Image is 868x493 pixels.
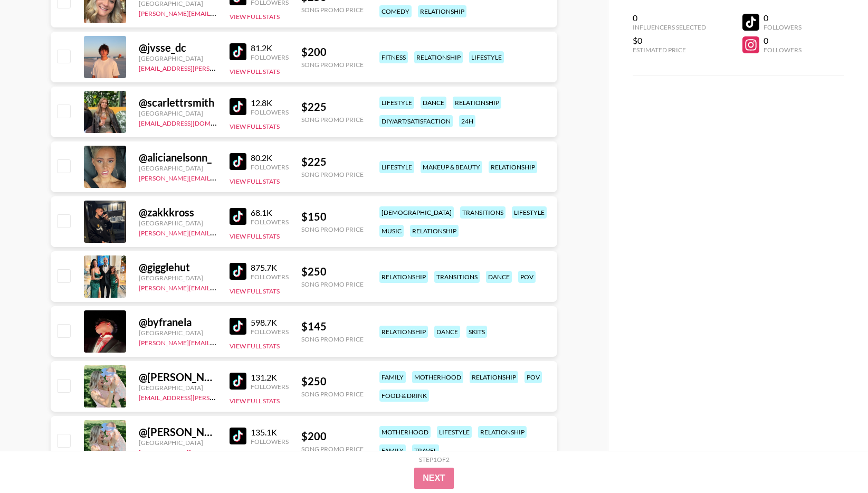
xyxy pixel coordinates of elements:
[379,371,406,383] div: family
[139,425,217,439] div: @ [PERSON_NAME].[PERSON_NAME]
[251,43,289,53] div: 81.2K
[379,206,454,219] div: [DEMOGRAPHIC_DATA]
[301,265,364,278] div: $ 250
[230,263,246,280] img: TikTok
[139,54,217,62] div: [GEOGRAPHIC_DATA]
[301,116,364,124] div: Song Promo Price
[301,170,364,178] div: Song Promo Price
[301,430,364,443] div: $ 200
[301,445,364,453] div: Song Promo Price
[524,371,542,383] div: pov
[139,151,217,164] div: @ alicianelsonn_
[139,96,217,109] div: @ scarlettrsmith
[301,320,364,333] div: $ 145
[379,271,428,283] div: relationship
[764,46,802,54] div: Followers
[251,218,289,226] div: Followers
[379,225,404,237] div: music
[379,51,408,63] div: fitness
[379,161,414,173] div: lifestyle
[139,41,217,54] div: @ jvsse_dc
[251,273,289,281] div: Followers
[139,227,295,237] a: [PERSON_NAME][EMAIL_ADDRESS][DOMAIN_NAME]
[139,439,217,447] div: [GEOGRAPHIC_DATA]
[230,122,280,130] button: View Full Stats
[764,35,802,46] div: 0
[434,271,480,283] div: transitions
[466,326,487,338] div: skits
[486,271,512,283] div: dance
[301,155,364,168] div: $ 225
[251,98,289,108] div: 12.8K
[251,372,289,383] div: 131.2K
[230,373,246,390] img: TikTok
[469,51,504,63] div: lifestyle
[301,100,364,113] div: $ 225
[251,383,289,391] div: Followers
[139,261,217,274] div: @ gigglehut
[301,225,364,233] div: Song Promo Price
[453,97,501,109] div: relationship
[139,164,217,172] div: [GEOGRAPHIC_DATA]
[301,280,364,288] div: Song Promo Price
[139,384,217,392] div: [GEOGRAPHIC_DATA]
[379,444,406,457] div: family
[478,426,527,438] div: relationship
[414,51,463,63] div: relationship
[633,46,706,54] div: Estimated Price
[251,262,289,273] div: 875.7K
[633,23,706,31] div: Influencers Selected
[230,177,280,185] button: View Full Stats
[414,468,454,489] button: Next
[764,23,802,31] div: Followers
[230,232,280,240] button: View Full Stats
[230,208,246,225] img: TikTok
[139,172,295,182] a: [PERSON_NAME][EMAIL_ADDRESS][DOMAIN_NAME]
[230,397,280,405] button: View Full Stats
[139,62,295,72] a: [EMAIL_ADDRESS][PERSON_NAME][DOMAIN_NAME]
[230,98,246,115] img: TikTok
[230,342,280,350] button: View Full Stats
[139,316,217,329] div: @ byfranela
[251,163,289,171] div: Followers
[379,115,453,127] div: diy/art/satisfaction
[460,206,505,219] div: transitions
[139,392,295,402] a: [EMAIL_ADDRESS][PERSON_NAME][DOMAIN_NAME]
[139,282,295,292] a: [PERSON_NAME][EMAIL_ADDRESS][DOMAIN_NAME]
[251,317,289,328] div: 598.7K
[301,6,364,14] div: Song Promo Price
[251,53,289,61] div: Followers
[139,219,217,227] div: [GEOGRAPHIC_DATA]
[489,161,537,173] div: relationship
[437,426,472,438] div: lifestyle
[470,371,518,383] div: relationship
[139,371,217,384] div: @ [PERSON_NAME].[PERSON_NAME]
[139,109,217,117] div: [GEOGRAPHIC_DATA]
[251,438,289,445] div: Followers
[518,271,536,283] div: pov
[379,326,428,338] div: relationship
[419,456,450,463] div: Step 1 of 2
[230,13,280,21] button: View Full Stats
[230,428,246,444] img: TikTok
[251,328,289,336] div: Followers
[764,13,802,23] div: 0
[379,390,429,402] div: food & drink
[139,329,217,337] div: [GEOGRAPHIC_DATA]
[139,337,345,347] a: [PERSON_NAME][EMAIL_ADDRESS][PERSON_NAME][DOMAIN_NAME]
[301,61,364,69] div: Song Promo Price
[251,108,289,116] div: Followers
[251,427,289,438] div: 135.1K
[512,206,547,219] div: lifestyle
[251,153,289,163] div: 80.2K
[139,274,217,282] div: [GEOGRAPHIC_DATA]
[251,207,289,218] div: 68.1K
[379,5,412,17] div: comedy
[379,426,431,438] div: motherhood
[230,43,246,60] img: TikTok
[139,206,217,219] div: @ zakkkross
[379,97,414,109] div: lifestyle
[230,153,246,170] img: TikTok
[633,35,706,46] div: $0
[459,115,475,127] div: 24h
